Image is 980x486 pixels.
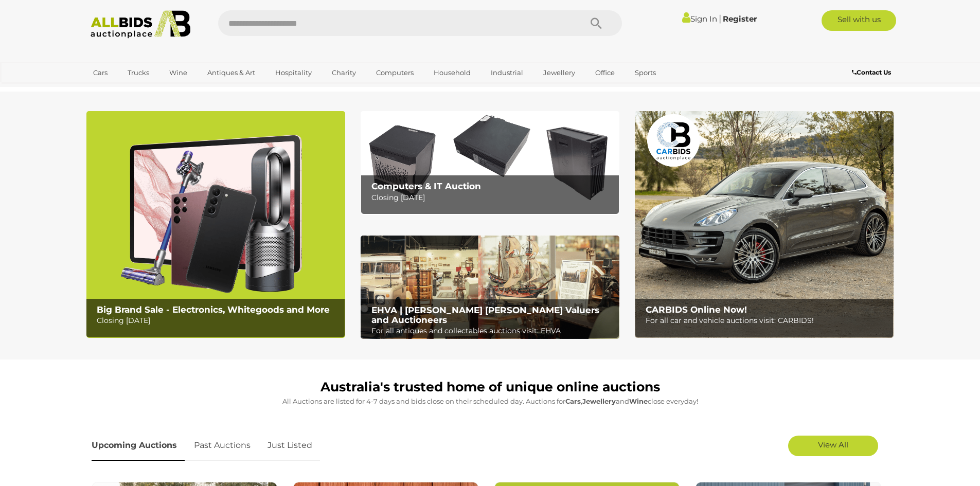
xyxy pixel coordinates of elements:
p: For all antiques and collectables auctions visit: EHVA [371,325,614,337]
b: Contact Us [852,68,891,76]
a: Upcoming Auctions [92,430,185,461]
a: Computers [369,64,420,81]
img: Big Brand Sale - Electronics, Whitegoods and More [86,111,345,338]
b: Computers & IT Auction [371,181,481,191]
button: Search [571,10,622,36]
a: Household [427,64,477,81]
a: Industrial [484,64,530,81]
a: View All [788,436,878,456]
h1: Australia's trusted home of unique online auctions [92,380,889,394]
a: Sell with us [822,10,896,31]
a: Computers & IT Auction Computers & IT Auction Closing [DATE] [361,111,619,214]
p: All Auctions are listed for 4-7 days and bids close on their scheduled day. Auctions for , and cl... [92,395,889,407]
a: CARBIDS Online Now! CARBIDS Online Now! For all car and vehicle auctions visit: CARBIDS! [635,111,894,338]
a: [GEOGRAPHIC_DATA] [86,81,173,98]
strong: Wine [629,397,648,405]
a: Big Brand Sale - Electronics, Whitegoods and More Big Brand Sale - Electronics, Whitegoods and Mo... [86,111,345,338]
a: Contact Us [852,67,894,78]
img: Allbids.com.au [85,10,197,39]
a: Trucks [121,64,156,81]
span: View All [818,440,848,449]
a: Office [589,64,621,81]
p: For all car and vehicle auctions visit: CARBIDS! [646,314,888,327]
a: Cars [86,64,114,81]
strong: Cars [565,397,581,405]
b: EHVA | [PERSON_NAME] [PERSON_NAME] Valuers and Auctioneers [371,305,599,325]
a: Just Listed [260,430,320,461]
a: Antiques & Art [201,64,262,81]
a: Charity [325,64,363,81]
p: Closing [DATE] [371,191,614,204]
img: Computers & IT Auction [361,111,619,214]
p: Closing [DATE] [97,314,339,327]
span: | [719,13,721,24]
a: EHVA | Evans Hastings Valuers and Auctioneers EHVA | [PERSON_NAME] [PERSON_NAME] Valuers and Auct... [361,236,619,339]
b: Big Brand Sale - Electronics, Whitegoods and More [97,304,330,315]
a: Jewellery [537,64,582,81]
img: CARBIDS Online Now! [635,111,894,338]
strong: Jewellery [582,397,616,405]
a: Hospitality [269,64,318,81]
a: Register [723,14,757,24]
a: Sign In [682,14,717,24]
a: Wine [163,64,194,81]
b: CARBIDS Online Now! [646,304,747,315]
a: Past Auctions [186,430,258,461]
a: Sports [628,64,663,81]
img: EHVA | Evans Hastings Valuers and Auctioneers [361,236,619,339]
